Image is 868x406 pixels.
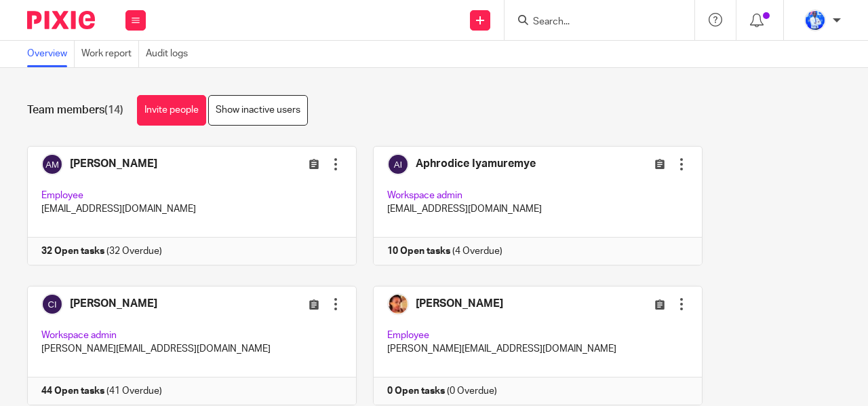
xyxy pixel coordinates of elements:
[146,41,195,67] a: Audit logs
[208,95,308,126] a: Show inactive users
[104,105,123,115] span: (14)
[27,11,95,29] img: Pixie
[532,16,654,29] input: Search
[804,10,826,31] img: WhatsApp%20Image%202022-01-17%20at%2010.26.43%20PM.jpeg
[81,41,139,67] a: Work report
[27,103,123,117] h1: Team members
[27,41,75,67] a: Overview
[137,95,206,126] a: Invite people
